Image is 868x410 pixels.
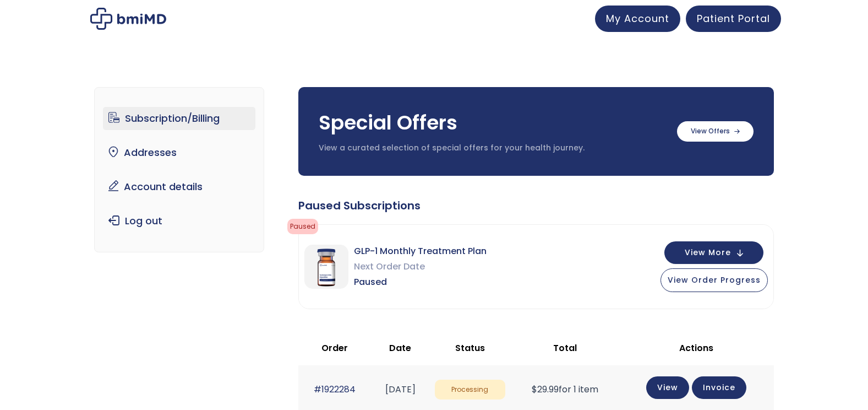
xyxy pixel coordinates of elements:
[435,380,506,400] span: Processing
[668,274,761,285] span: View Order Progress
[685,249,731,256] span: View More
[287,219,318,234] span: Paused
[697,12,770,25] span: Patient Portal
[319,143,666,154] p: View a curated selection of special offers for your health journey.
[389,342,411,354] span: Date
[314,383,356,396] a: #1922284
[321,342,348,354] span: Order
[532,383,537,396] span: $
[103,141,255,164] a: Addresses
[103,107,255,130] a: Subscription/Billing
[692,376,746,399] a: Invoice
[664,241,763,264] button: View More
[90,8,166,30] img: My account
[595,6,680,32] a: My Account
[103,209,255,233] a: Log out
[354,259,487,274] span: Next Order Date
[298,198,774,213] div: Paused Subscriptions
[304,245,348,289] img: GLP-1 Monthly Treatment Plan
[94,87,264,252] nav: Account pages
[455,342,485,354] span: Status
[532,383,559,396] span: 29.99
[679,342,713,354] span: Actions
[553,342,577,354] span: Total
[606,12,669,25] span: My Account
[354,244,487,259] span: GLP-1 Monthly Treatment Plan
[319,109,666,137] h3: Special Offers
[385,383,416,396] time: [DATE]
[646,376,689,399] a: View
[660,268,768,292] button: View Order Progress
[103,175,255,198] a: Account details
[354,274,487,290] span: Paused
[686,6,781,32] a: Patient Portal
